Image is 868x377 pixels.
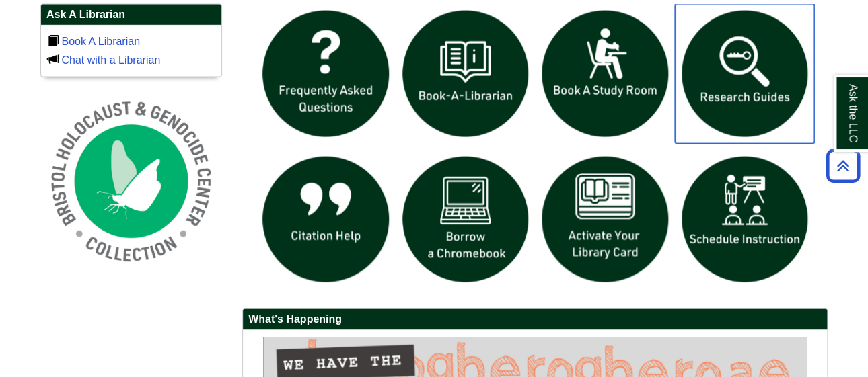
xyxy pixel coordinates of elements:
[61,36,140,47] a: Book A Librarian
[822,157,865,175] a: Back to Top
[675,150,815,290] img: For faculty. Schedule Library Instruction icon links to form.
[675,4,815,144] img: Research Guides icon links to research guides web page
[256,4,396,144] img: frequently asked questions
[61,54,160,66] a: Chat with a Librarian
[40,91,222,272] img: Holocaust and Genocide Collection
[256,150,396,290] img: citation help icon links to citation help guide page
[396,4,536,144] img: Book a Librarian icon links to book a librarian web page
[535,150,675,290] img: activate Library Card icon links to form to activate student ID into library card
[243,309,827,330] h2: What's Happening
[41,5,221,26] h2: Ask A Librarian
[535,4,675,144] img: book a study room icon links to book a study room web page
[256,4,814,295] div: slideshow
[396,150,536,290] img: Borrow a chromebook icon links to the borrow a chromebook web page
